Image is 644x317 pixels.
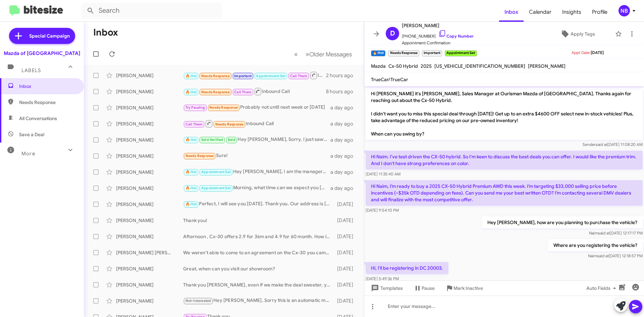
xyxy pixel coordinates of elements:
[185,299,211,303] span: Not-Interested
[116,120,183,127] div: [PERSON_NAME]
[29,33,70,39] span: Special Campaign
[290,47,356,61] nav: Page navigation example
[183,265,334,272] div: Great, when can you visit our showroom?
[185,122,203,126] span: Call Them
[591,50,604,55] span: [DATE]
[19,99,76,106] span: Needs Response
[19,131,44,138] span: Save a Deal
[557,2,587,22] a: Insights
[185,186,197,190] span: 🔥 Hot
[445,50,477,56] small: Appointment Set
[9,28,75,44] a: Special Campaign
[116,201,183,208] div: [PERSON_NAME]
[366,208,399,213] span: [DATE] 9:54:10 PM
[185,138,197,142] span: 🔥 Hot
[183,168,330,176] div: Hey [PERSON_NAME], I am the manager, [PERSON_NAME] is your salesperson. Thank you we will see you...
[183,184,330,192] div: Morning, what time can we expect you [DATE]?
[201,186,231,190] span: Appointment Set
[21,151,35,157] span: More
[543,28,612,40] button: Apply Tags
[330,185,359,192] div: a day ago
[366,262,448,274] p: Hi, I'll be registering in DC 20003.
[422,50,442,56] small: Important
[326,88,359,95] div: 8 hours ago
[215,122,244,126] span: Needs Response
[440,282,488,294] button: Mark Inactive
[330,153,359,159] div: a day ago
[596,142,607,147] span: said at
[183,217,334,224] div: Thank you!
[183,152,330,160] div: Sure!
[334,249,359,256] div: [DATE]
[330,137,359,143] div: a day ago
[366,151,643,169] p: Hi Naim. I've test driven the CX-50 hybrid. So I'm keen to discuss the best deals you can offer. ...
[183,200,334,208] div: Perfect, I will see you [DATE]. Thank you. Our address is [STREET_ADDRESS].
[330,169,359,175] div: a day ago
[234,90,252,94] span: Call Them
[438,34,474,39] a: Copy Number
[366,88,643,140] p: Hi [PERSON_NAME] it's [PERSON_NAME], Sales Manager at Ourisman Mazda of [GEOGRAPHIC_DATA]. Thanks...
[201,90,230,94] span: Needs Response
[19,83,76,90] span: Inbox
[421,63,432,69] span: 2025
[499,2,524,22] a: Inbox
[185,105,205,110] span: Try Pausing
[228,138,235,142] span: Sold
[334,281,359,288] div: [DATE]
[408,282,440,294] button: Pause
[116,185,183,192] div: [PERSON_NAME]
[116,265,183,272] div: [PERSON_NAME]
[366,276,399,281] span: [DATE] 5:49:36 PM
[371,63,386,69] span: Mazda
[586,282,619,294] span: Auto Fields
[388,63,418,69] span: Cx-50 Hybrid
[116,281,183,288] div: [PERSON_NAME]
[598,230,610,235] span: said at
[209,105,238,110] span: Needs Response
[185,154,214,158] span: Needs Response
[366,180,643,206] p: Hi Naim, I’m ready to buy a 2025 CX-50 Hybrid Premium AWD this week. I’m targeting $33,000 sellin...
[183,119,330,128] div: Inbound Call
[185,74,197,78] span: 🔥 Hot
[183,87,326,96] div: Inbound Call
[364,282,408,294] button: Templates
[21,67,41,73] span: Labels
[185,90,197,94] span: 🔥 Hot
[587,2,613,22] a: Profile
[116,169,183,175] div: [PERSON_NAME]
[548,239,643,251] p: Where are you registering the vehicle?
[524,2,557,22] span: Calendar
[366,171,400,176] span: [DATE] 11:35:40 AM
[19,115,57,122] span: All Conversations
[571,28,595,40] span: Apply Tags
[581,282,624,294] button: Auto Fields
[309,51,352,58] span: Older Messages
[371,50,385,56] small: 🔥 Hot
[326,72,359,79] div: 2 hours ago
[334,298,359,304] div: [DATE]
[116,298,183,304] div: [PERSON_NAME]
[613,5,637,16] button: NB
[528,63,566,69] span: [PERSON_NAME]
[334,217,359,224] div: [DATE]
[597,253,609,258] span: said at
[201,74,230,78] span: Needs Response
[334,201,359,208] div: [DATE]
[116,153,183,159] div: [PERSON_NAME]
[116,104,183,111] div: [PERSON_NAME]
[116,88,183,95] div: [PERSON_NAME]
[183,71,326,80] div: Inbound Call
[371,76,408,83] span: TrueCar/TrueCar
[116,72,183,79] div: [PERSON_NAME]
[390,28,395,39] span: D
[306,50,309,58] span: »
[183,233,334,240] div: Afternoon , Cx-30 offers 2.9 for 36m and 4.9 for 60 month. How long were you planning to finance?
[422,282,435,294] span: Pause
[183,249,334,256] div: We weren't able to come to an agreement on the Cx-30 you came to see?
[434,63,525,69] span: [US_VEHICLE_IDENTIFICATION_NUMBER]
[589,230,643,235] span: Naim [DATE] 12:17:17 PM
[81,3,222,19] input: Search
[290,47,302,61] button: Previous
